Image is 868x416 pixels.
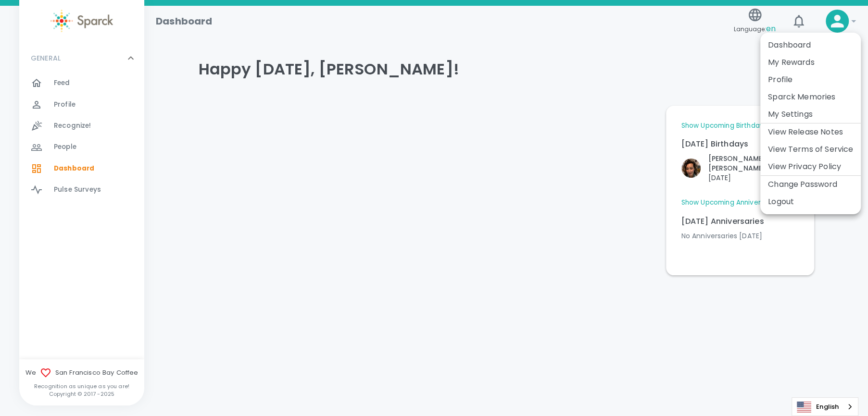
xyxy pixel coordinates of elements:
[792,398,858,416] a: English
[760,37,861,54] li: Dashboard
[760,106,861,123] li: My Settings
[768,161,841,172] a: View Privacy Policy
[760,54,861,71] li: My Rewards
[768,144,853,155] a: View Terms of Service
[768,126,843,138] a: View Release Notes
[792,397,858,416] div: Language
[760,88,861,106] li: Sparck Memories
[760,193,861,210] li: Logout
[760,176,861,193] li: Change Password
[792,397,858,416] aside: Language selected: English
[760,71,861,88] li: Profile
